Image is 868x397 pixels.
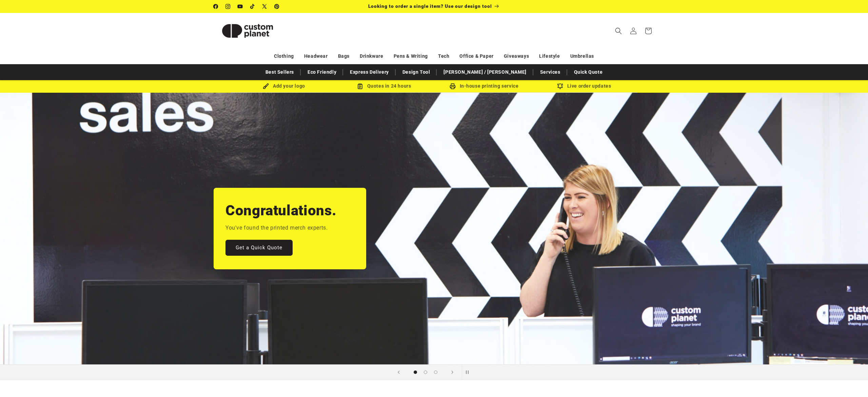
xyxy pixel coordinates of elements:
img: Brush Icon [263,83,269,89]
button: Next slide [445,365,460,380]
a: Drinkware [360,50,383,62]
img: Order updates [557,83,563,89]
div: Live order updates [534,82,634,90]
a: Lifestyle [539,50,560,62]
a: Tech [438,50,449,62]
button: Load slide 2 of 3 [420,367,431,377]
img: In-house printing [450,83,456,89]
a: Pens & Writing [394,50,428,62]
a: Eco Friendly [304,66,340,78]
a: Express Delivery [347,66,392,78]
button: Previous slide [391,365,406,380]
button: Pause slideshow [462,365,477,380]
div: Add your logo [234,82,334,90]
a: Giveaways [504,50,529,62]
div: In-house printing service [434,82,534,90]
img: Order Updates Icon [357,83,363,89]
p: You've found the printed merch experts. [225,223,328,233]
button: Load slide 1 of 3 [410,367,420,377]
a: Clothing [274,50,294,62]
a: Headwear [304,50,328,62]
a: [PERSON_NAME] / [PERSON_NAME] [440,66,530,78]
button: Load slide 3 of 3 [431,367,441,377]
span: Looking to order a single item? Use our design tool [368,3,492,9]
a: Bags [338,50,350,62]
a: Office & Paper [459,50,493,62]
a: Services [537,66,564,78]
a: Umbrellas [570,50,594,62]
a: Best Sellers [262,66,297,78]
a: Design Tool [399,66,434,78]
img: Custom Planet [214,16,281,46]
a: Quick Quote [571,66,606,78]
div: Quotes in 24 hours [334,82,434,90]
h2: Congratulations. [225,201,337,220]
summary: Search [611,23,626,38]
a: Custom Planet [211,13,284,49]
a: Get a Quick Quote [225,239,293,255]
